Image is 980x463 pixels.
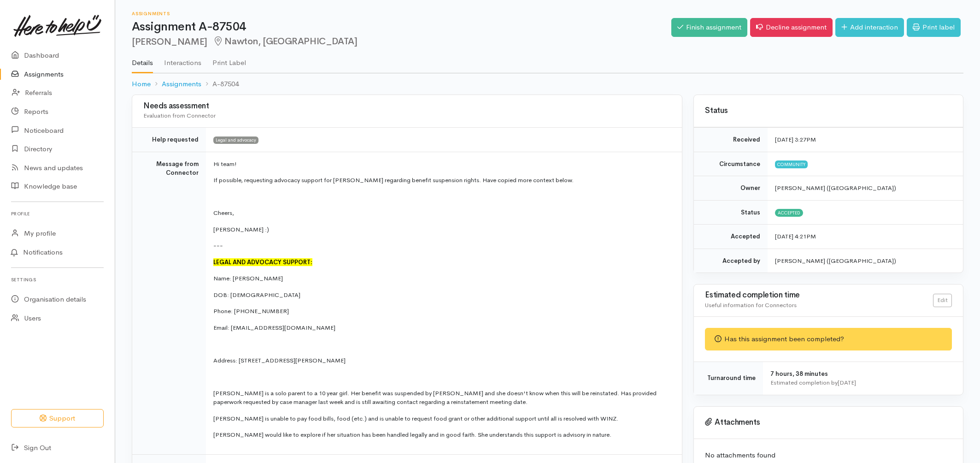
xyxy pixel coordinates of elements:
h3: Attachments [705,418,952,427]
time: [DATE] 3:27PM [775,136,816,143]
a: Finish assignment [671,18,747,37]
h6: Settings [11,273,104,286]
div: Has this assignment been completed? [705,328,952,350]
p: [PERSON_NAME] :) [213,225,671,234]
td: Message from Connector [132,152,206,454]
span: Nawton, [GEOGRAPHIC_DATA] [213,36,358,47]
p: Address: [STREET_ADDRESS][PERSON_NAME] [213,356,671,365]
p: [PERSON_NAME] is a solo parent to a 10 year girl. Her benefit was suspended by [PERSON_NAME] and ... [213,389,671,407]
td: Owner [694,176,768,201]
h3: Needs assessment [143,102,671,111]
div: Estimated completion by [770,378,952,387]
p: Phone: [PHONE_NUMBER] [213,307,671,316]
td: Turnaround time [694,362,763,395]
time: [DATE] 4:21PM [775,232,816,240]
a: Decline assignment [750,18,833,37]
p: --- [213,241,671,250]
a: Details [132,47,153,73]
h1: Assignment A-87504 [132,20,671,34]
h6: Assignments [132,11,671,16]
p: [PERSON_NAME] would like to explore if her situation has been handled legally and in good faith. ... [213,430,671,439]
p: Name: [PERSON_NAME] [213,274,671,283]
a: Interactions [164,47,201,72]
font: LEGAL AND ADVOCACY SUPPORT: [213,258,312,266]
span: 7 hours, 38 minutes [770,370,828,378]
td: Accepted by [694,249,768,273]
button: Support [11,409,104,428]
p: Hi team! [213,160,671,169]
p: [PERSON_NAME] is unable to pay food bills, food (etc.) and is unable to request food grant or oth... [213,414,671,423]
time: [DATE] [838,379,856,386]
a: Assignments [162,79,201,89]
p: Email: [EMAIL_ADDRESS][DOMAIN_NAME] [213,323,671,332]
span: Useful information for Connectors [705,301,797,309]
a: Print Label [212,47,246,72]
a: Add interaction [835,18,904,37]
p: No attachments found [705,450,952,461]
nav: breadcrumb [132,73,963,95]
td: Status [694,200,768,225]
h3: Estimated completion time [705,291,933,300]
h2: [PERSON_NAME] [132,36,671,47]
span: [PERSON_NAME] ([GEOGRAPHIC_DATA]) [775,184,896,192]
li: A-87504 [201,79,239,89]
td: Help requested [132,128,206,152]
a: Edit [933,294,952,307]
h6: Profile [11,208,104,220]
span: Accepted [775,209,803,216]
p: DOB: [DEMOGRAPHIC_DATA] [213,291,671,300]
td: Received [694,128,768,152]
span: Evaluation from Connector [143,112,216,119]
td: [PERSON_NAME] ([GEOGRAPHIC_DATA]) [768,249,963,273]
td: Circumstance [694,152,768,176]
span: Community [775,160,808,168]
a: Print label [907,18,961,37]
p: If possible, requesting advocacy support for [PERSON_NAME] regarding benefit suspension rights. H... [213,176,671,185]
span: Legal and advocacy [213,137,258,144]
p: Cheers, [213,208,671,218]
h3: Status [705,107,952,115]
a: Home [132,79,151,89]
td: Accepted [694,225,768,249]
